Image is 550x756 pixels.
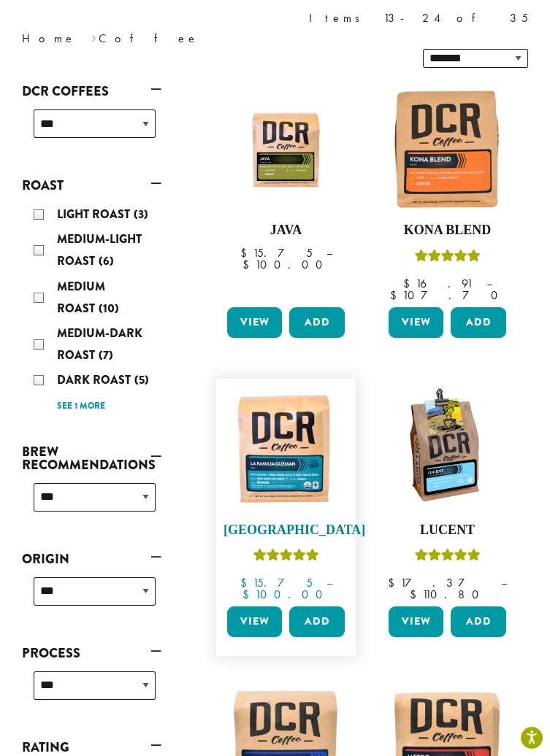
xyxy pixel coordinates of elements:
span: $ [409,587,421,602]
h4: [GEOGRAPHIC_DATA] [224,522,348,539]
a: Java [224,86,348,301]
div: Rated 5.00 out of 5 [414,547,480,568]
span: $ [242,257,255,272]
span: › [91,25,96,47]
a: Roast [22,173,161,198]
div: Brew Recommendations [22,477,161,529]
bdi: 15.75 [240,245,312,261]
a: Origin [22,547,161,571]
img: DCR-La-Familia-Guzman-Coffee-Bag-300x300.png [224,386,348,511]
span: Dark Roast [57,371,134,388]
bdi: 110.80 [409,587,485,602]
span: $ [388,575,400,590]
span: (7) [99,347,113,363]
div: Process [22,666,161,717]
span: $ [402,276,415,291]
span: – [486,276,492,291]
a: Process [22,641,161,666]
img: 12oz_DCR_Java_StockImage_1200pxX1200px.jpg [224,86,348,211]
bdi: 100.00 [242,587,329,602]
bdi: 17.37 [388,575,487,590]
div: Origin [22,571,161,623]
span: Medium Roast [57,278,105,317]
button: Add [289,307,344,338]
span: (10) [99,300,119,317]
a: View [389,606,443,637]
span: Medium-Dark Roast [57,325,142,363]
div: DCR Coffees [22,104,161,155]
a: Kona BlendRated 5.00 out of 5 [385,86,510,301]
div: Rated 5.00 out of 5 [414,247,480,269]
span: $ [240,575,252,590]
a: View [227,307,282,338]
span: Medium-Light Roast [57,231,142,269]
span: (3) [134,206,148,223]
button: Add [451,307,505,338]
nav: Breadcrumb [22,30,253,47]
bdi: 100.00 [242,257,329,272]
a: See 1 more [57,399,105,414]
div: Rated 4.83 out of 5 [253,547,318,568]
img: DCRCoffee_DL_Bag_Lucent_2019_updated-300x300.jpg [385,386,510,511]
a: [GEOGRAPHIC_DATA]Rated 4.83 out of 5 [224,386,348,601]
a: View [227,606,282,637]
span: Light Roast [57,206,134,223]
a: LucentRated 5.00 out of 5 [385,386,510,601]
a: Home [22,31,76,46]
span: (6) [99,252,114,269]
div: Items 13-24 of 35 [309,9,528,27]
bdi: 16.91 [402,276,472,291]
span: $ [390,288,402,303]
span: – [501,575,507,590]
bdi: 107.70 [390,288,505,303]
a: View [389,307,443,338]
h4: Java [224,223,348,239]
h4: Kona Blend [385,223,510,239]
h4: Lucent [385,522,510,539]
span: – [326,575,332,590]
span: $ [242,587,255,602]
button: Add [289,606,344,637]
button: Add [451,606,505,637]
span: $ [240,245,252,261]
span: (5) [134,371,149,388]
img: Kona-300x300.jpg [385,86,510,211]
a: Brew Recommendations [22,439,161,477]
a: DCR Coffees [22,79,161,104]
span: – [326,245,332,261]
div: Roast [22,198,161,422]
bdi: 15.75 [240,575,312,590]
